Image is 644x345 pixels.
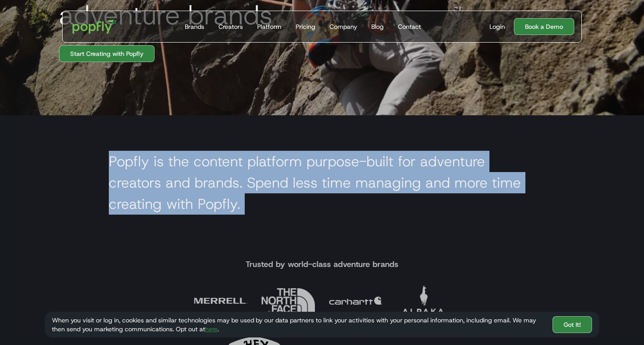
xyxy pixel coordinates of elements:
h2: Popfly is the content platform purpose-built for adventure creators and brands. Spend less time m... [109,151,535,215]
a: Start Creating with Popfly [59,45,155,62]
a: Company [326,11,361,42]
a: here [205,325,218,333]
div: Login [489,22,505,31]
div: Blog [371,22,384,31]
div: Creators [219,22,243,31]
div: Pricing [296,22,315,31]
a: Platform [254,11,285,42]
div: Brands [185,22,204,31]
div: Platform [257,22,282,31]
a: Login [486,22,509,31]
h4: Trusted by world-class adventure brands [246,259,398,270]
a: Pricing [292,11,319,42]
a: Creators [215,11,246,42]
a: Brands [181,11,208,42]
a: home [66,13,123,40]
a: Got It! [553,316,592,333]
a: Contact [394,11,425,42]
a: Blog [368,11,387,42]
a: Book a Demo [514,18,574,35]
div: When you visit or log in, cookies and similar technologies may be used by our data partners to li... [52,316,545,333]
div: Contact [398,22,421,31]
div: Company [330,22,357,31]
